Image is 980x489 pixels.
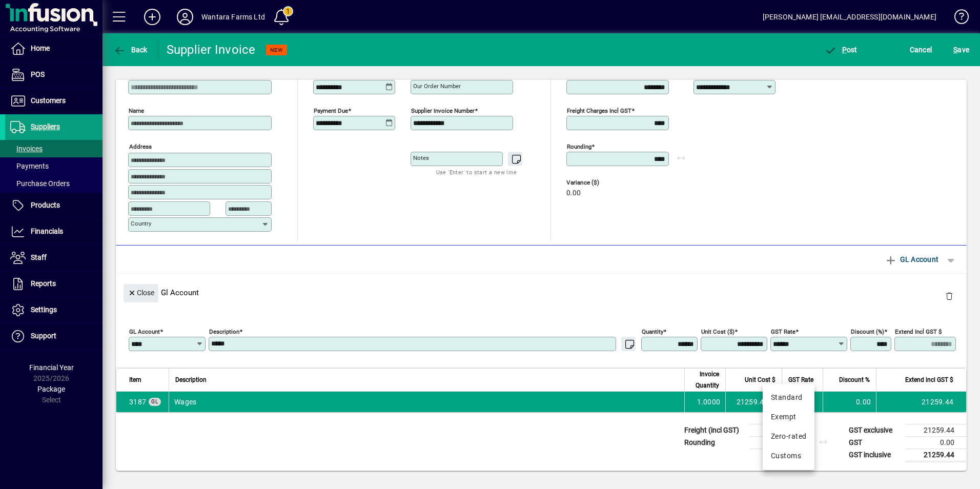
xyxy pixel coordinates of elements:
[701,328,734,335] mat-label: Unit Cost ($)
[763,388,814,407] mat-option: Standard
[5,193,103,218] a: Products
[113,46,148,54] span: Back
[31,279,56,288] span: Reports
[851,328,884,335] mat-label: Discount (%)
[822,40,860,59] button: Post
[566,179,628,186] span: Variance ($)
[880,250,944,269] button: GL Account
[5,157,103,175] a: Payments
[844,436,905,449] td: GST
[31,70,45,78] span: POS
[895,328,942,335] mat-label: Extend incl GST $
[725,392,782,412] td: 21259.4400
[844,449,905,461] td: GST inclusive
[5,323,103,349] a: Support
[885,251,938,268] span: GL Account
[771,392,806,403] div: Standard
[270,47,283,53] span: NEW
[411,107,475,114] mat-label: Supplier invoice number
[905,374,953,385] span: Extend incl GST $
[436,166,517,178] mat-hint: Use 'Enter' to start a new line
[29,363,74,372] span: Financial Year
[131,220,151,227] mat-label: Country
[763,427,814,446] mat-option: Zero-rated
[5,219,103,244] a: Financials
[128,284,154,301] span: Close
[905,436,967,449] td: 0.00
[413,154,429,161] mat-label: Notes
[175,374,207,385] span: Description
[842,46,847,54] span: P
[31,332,56,340] span: Support
[691,369,719,391] span: Invoice Quantity
[763,9,936,25] div: [PERSON_NAME] [EMAIL_ADDRESS][DOMAIN_NAME]
[771,328,795,335] mat-label: GST rate
[876,392,966,412] td: 21259.44
[31,44,50,52] span: Home
[5,88,103,114] a: Customers
[937,291,962,300] app-page-header-button: Delete
[124,284,158,302] button: Close
[788,374,813,385] span: GST Rate
[5,297,103,323] a: Settings
[129,328,160,335] mat-label: GL Account
[910,42,932,58] span: Cancel
[905,424,967,436] td: 21259.44
[839,374,870,385] span: Discount %
[314,107,348,114] mat-label: Payment due
[31,96,66,105] span: Customers
[111,40,150,59] button: Back
[201,9,265,25] div: Wantara Farms Ltd
[642,328,663,335] mat-label: Quantity
[763,407,814,427] mat-option: Exempt
[907,40,935,59] button: Cancel
[10,145,43,153] span: Invoices
[5,245,103,271] a: Staff
[567,143,591,150] mat-label: Rounding
[5,62,103,88] a: POS
[951,40,972,59] button: Save
[10,162,49,170] span: Payments
[169,392,684,412] td: Wages
[116,274,967,311] div: Gl Account
[103,40,159,59] app-page-header-button: Back
[5,36,103,62] a: Home
[771,412,806,422] div: Exempt
[31,227,63,235] span: Financials
[167,42,256,58] div: Supplier Invoice
[679,436,749,449] td: Rounding
[763,446,814,466] mat-option: Customs
[31,305,57,314] span: Settings
[151,399,158,404] span: GL
[129,374,141,385] span: Item
[823,392,876,412] td: 0.00
[10,179,70,188] span: Purchase Orders
[771,431,806,442] div: Zero-rated
[679,424,749,436] td: Freight (incl GST)
[121,288,161,297] app-page-header-button: Close
[129,397,146,407] span: Wages
[5,140,103,157] a: Invoices
[31,201,60,209] span: Products
[37,385,65,393] span: Package
[136,8,169,26] button: Add
[953,42,969,58] span: ave
[745,374,775,385] span: Unit Cost $
[31,123,60,131] span: Suppliers
[844,424,905,436] td: GST exclusive
[169,8,201,26] button: Profile
[5,271,103,297] a: Reports
[567,107,631,114] mat-label: Freight charges incl GST
[771,451,806,461] div: Customs
[905,449,967,461] td: 21259.44
[947,2,967,35] a: Knowledge Base
[749,424,811,436] td: 0.00
[566,189,581,197] span: 0.00
[209,328,239,335] mat-label: Description
[953,46,957,54] span: S
[937,284,962,309] button: Delete
[749,436,811,449] td: 0.00
[5,175,103,192] a: Purchase Orders
[824,46,857,54] span: ost
[684,392,725,412] td: 1.0000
